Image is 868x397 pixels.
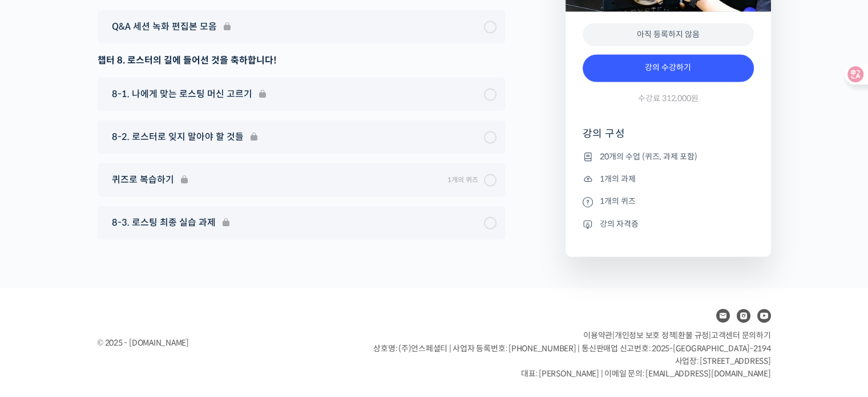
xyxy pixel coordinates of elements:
[678,330,709,340] a: 환불 규정
[98,335,345,350] div: © 2025 - [DOMAIN_NAME]
[36,319,43,328] span: 홈
[147,302,219,331] a: 설정
[638,93,699,104] span: 수강료 312,000원
[583,127,754,150] h4: 강의 구성
[583,23,754,46] div: 아직 등록하지 않음
[583,54,754,82] a: 강의 수강하기
[615,330,676,340] a: 개인정보 보호 정책
[176,319,190,328] span: 설정
[98,53,505,68] div: 챕터 8. 로스터의 길에 들어선 것을 축하합니다!
[373,328,770,380] p: | | | 상호명: (주)언스페셜티 | 사업자 등록번호: [PHONE_NUMBER] | 통신판매업 신고번호: 2025-[GEOGRAPHIC_DATA]-2194 사업장: [ST...
[75,302,147,331] a: 대화
[583,217,754,231] li: 강의 자격증
[583,150,754,163] li: 20개의 수업 (퀴즈, 과제 포함)
[711,330,771,340] span: 고객센터 문의하기
[3,302,75,331] a: 홈
[104,320,118,329] span: 대화
[583,330,612,340] a: 이용약관
[583,195,754,208] li: 1개의 퀴즈
[583,172,754,186] li: 1개의 과제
